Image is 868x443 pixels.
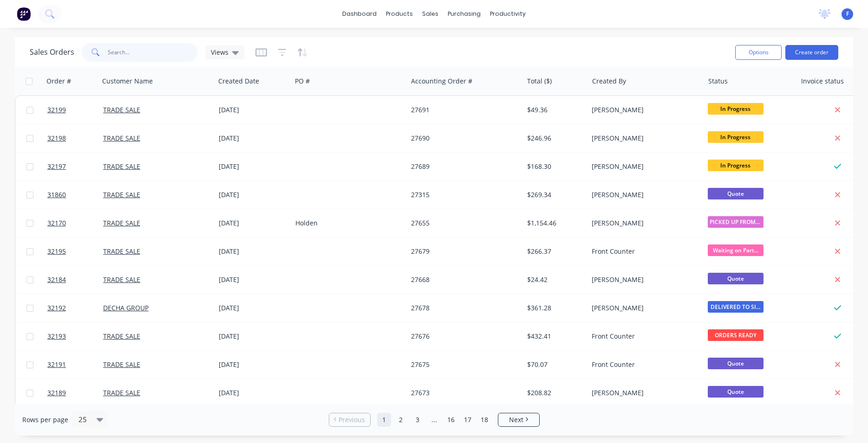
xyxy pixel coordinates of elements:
button: Options [735,45,782,60]
div: Front Counter [592,360,695,369]
span: Previous [339,415,365,424]
div: [PERSON_NAME] [592,190,695,199]
div: [PERSON_NAME] [592,303,695,313]
div: 27678 [411,303,514,313]
div: [PERSON_NAME] [592,105,695,115]
div: Accounting Order # [411,77,472,86]
span: 32184 [47,275,66,284]
div: $432.41 [527,332,581,341]
span: 32192 [47,303,66,313]
div: [PERSON_NAME] [592,218,695,228]
div: 27655 [411,218,514,228]
div: Holden [295,218,398,228]
a: Previous page [329,415,370,424]
div: $266.37 [527,247,581,256]
div: $361.28 [527,303,581,313]
span: Next [509,415,523,424]
div: Invoice status [801,77,844,86]
div: [DATE] [219,303,288,313]
a: Page 16 [444,413,458,427]
div: [DATE] [219,218,288,228]
a: Next page [498,415,539,424]
div: Front Counter [592,332,695,341]
a: 32189 [47,379,103,407]
div: 27679 [411,247,514,256]
div: [DATE] [219,190,288,199]
div: [DATE] [219,162,288,171]
div: Created Date [218,77,259,86]
div: sales [418,7,443,21]
div: Created By [592,77,626,86]
span: In Progress [708,103,764,115]
div: 27690 [411,134,514,143]
a: TRADE SALE [103,332,140,340]
button: Create order [785,45,838,60]
a: TRADE SALE [103,247,140,256]
span: 32191 [47,360,66,369]
span: In Progress [708,131,764,143]
div: $1,154.46 [527,218,581,228]
div: $246.96 [527,134,581,143]
div: 27676 [411,332,514,341]
div: [PERSON_NAME] [592,275,695,284]
div: 27689 [411,162,514,171]
a: 32192 [47,294,103,322]
div: 27315 [411,190,514,199]
div: [PERSON_NAME] [592,388,695,398]
a: TRADE SALE [103,218,140,227]
a: 32184 [47,266,103,294]
img: Factory [17,7,31,21]
div: purchasing [443,7,485,21]
a: Page 3 [411,413,424,427]
a: 32195 [47,238,103,265]
a: TRADE SALE [103,162,140,171]
a: 32193 [47,322,103,350]
div: Front Counter [592,247,695,256]
span: 32189 [47,388,66,398]
div: $49.36 [527,105,581,115]
a: Page 18 [477,413,491,427]
a: dashboard [338,7,381,21]
a: Page 17 [461,413,475,427]
div: products [381,7,418,21]
div: Total ($) [527,77,552,86]
span: 32193 [47,332,66,341]
div: 27675 [411,360,514,369]
a: TRADE SALE [103,388,140,397]
div: [DATE] [219,332,288,341]
span: 32170 [47,218,66,228]
a: 32191 [47,351,103,379]
span: Quote [708,358,764,369]
span: 32197 [47,162,66,171]
a: 32170 [47,209,103,237]
div: 27691 [411,105,514,115]
span: Quote [708,273,764,284]
div: [DATE] [219,105,288,115]
span: In Progress [708,160,764,171]
a: Page 1 is your current page [377,413,391,427]
span: Views [211,47,228,57]
h1: Sales Orders [30,48,74,57]
div: $208.82 [527,388,581,398]
span: Quote [708,386,764,398]
span: Rows per page [22,415,68,424]
div: [PERSON_NAME] [592,134,695,143]
span: 32195 [47,247,66,256]
div: Customer Name [102,77,153,86]
a: Page 2 [394,413,408,427]
input: Search... [108,43,198,62]
div: [DATE] [219,275,288,284]
span: PICKED UP FROM ... [708,216,764,228]
a: 32199 [47,96,103,124]
a: 32198 [47,124,103,152]
a: TRADE SALE [103,275,140,284]
div: [PERSON_NAME] [592,162,695,171]
a: DECHA GROUP [103,303,149,312]
span: 31860 [47,190,66,199]
span: DELIVERED TO SI... [708,301,764,313]
a: TRADE SALE [103,190,140,199]
span: Waiting on Part... [708,244,764,256]
div: Status [708,77,728,86]
span: 32199 [47,105,66,115]
ul: Pagination [325,413,543,427]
